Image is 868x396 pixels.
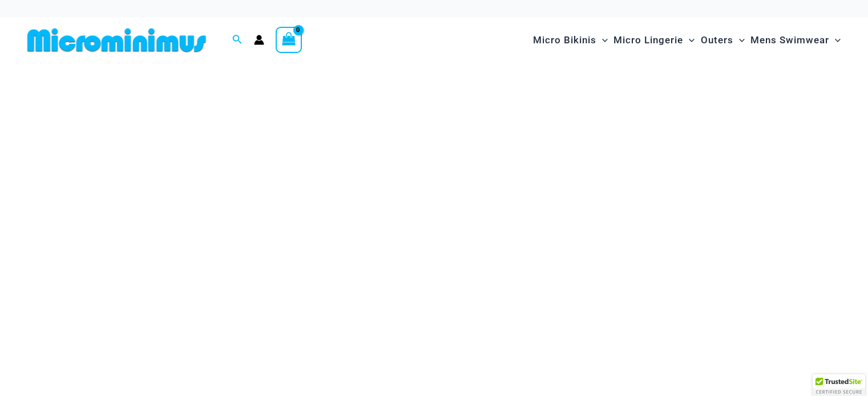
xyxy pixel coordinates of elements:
[733,26,745,55] span: Menu Toggle
[276,27,302,53] a: View Shopping Cart, empty
[528,21,845,59] nav: Site Navigation
[254,35,264,45] a: Account icon link
[698,23,748,58] a: OutersMenu ToggleMenu Toggle
[613,26,683,55] span: Micro Lingerie
[533,26,596,55] span: Micro Bikinis
[829,26,841,55] span: Menu Toggle
[232,33,243,47] a: Search icon link
[701,26,733,55] span: Outers
[750,26,829,55] span: Mens Swimwear
[23,27,211,53] img: MM SHOP LOGO FLAT
[748,23,843,58] a: Mens SwimwearMenu ToggleMenu Toggle
[813,374,865,396] div: TrustedSite Certified
[530,23,611,58] a: Micro BikinisMenu ToggleMenu Toggle
[596,26,608,55] span: Menu Toggle
[683,26,695,55] span: Menu Toggle
[611,23,697,58] a: Micro LingerieMenu ToggleMenu Toggle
